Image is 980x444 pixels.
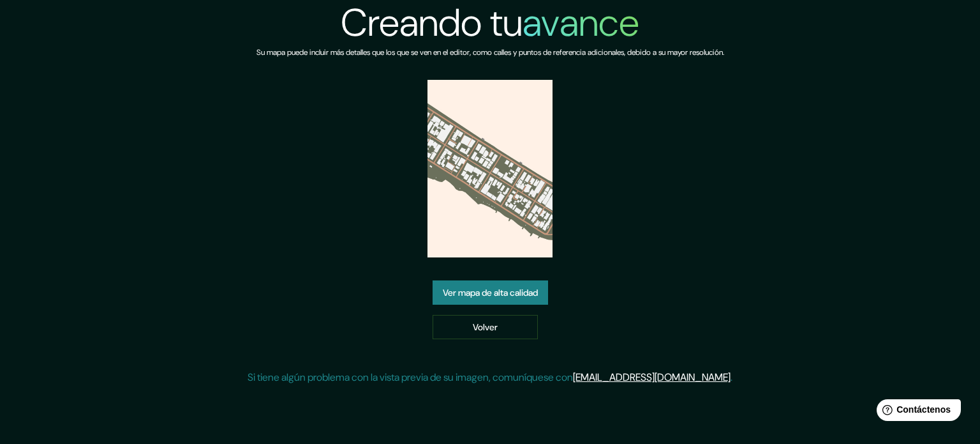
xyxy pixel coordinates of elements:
[433,315,538,339] a: Volver
[573,371,731,384] a: [EMAIL_ADDRESS][DOMAIN_NAME]
[731,371,732,384] font: .
[427,80,553,257] img: vista previa del mapa creado
[433,280,548,305] a: Ver mapa de alta calidad
[443,287,538,298] font: Ver mapa de alta calidad
[248,371,573,384] font: Si tiene algún problema con la vista previa de su imagen, comuníquese con
[866,394,966,430] iframe: Lanzador de widgets de ayuda
[473,321,498,333] font: Volver
[256,47,724,57] font: Su mapa puede incluir más detalles que los que se ven en el editor, como calles y puntos de refer...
